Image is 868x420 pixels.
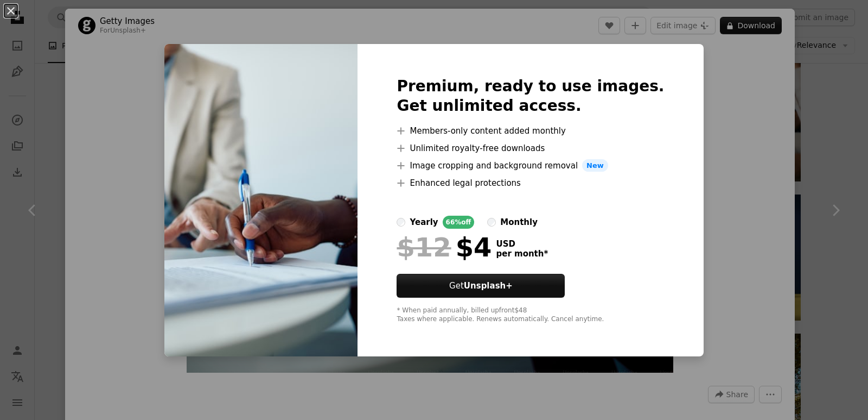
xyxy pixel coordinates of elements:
[582,159,608,172] span: New
[500,216,538,229] div: monthly
[464,281,513,291] strong: Unsplash+
[487,218,496,227] input: monthly
[397,306,664,324] div: * When paid annually, billed upfront $48 Taxes where applicable. Renews automatically. Cancel any...
[397,233,492,261] div: $4
[496,239,548,249] span: USD
[397,177,664,190] li: Enhanced legal protections
[410,216,438,229] div: yearly
[496,249,548,259] span: per month *
[397,124,664,137] li: Members-only content added monthly
[397,77,664,116] h2: Premium, ready to use images. Get unlimited access.
[397,218,405,227] input: yearly66%off
[397,233,451,261] span: $12
[397,274,565,298] button: GetUnsplash+
[164,44,358,357] img: premium_photo-1664302091622-32248181a4b6
[397,159,664,172] li: Image cropping and background removal
[443,216,475,229] div: 66% off
[397,142,664,155] li: Unlimited royalty-free downloads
